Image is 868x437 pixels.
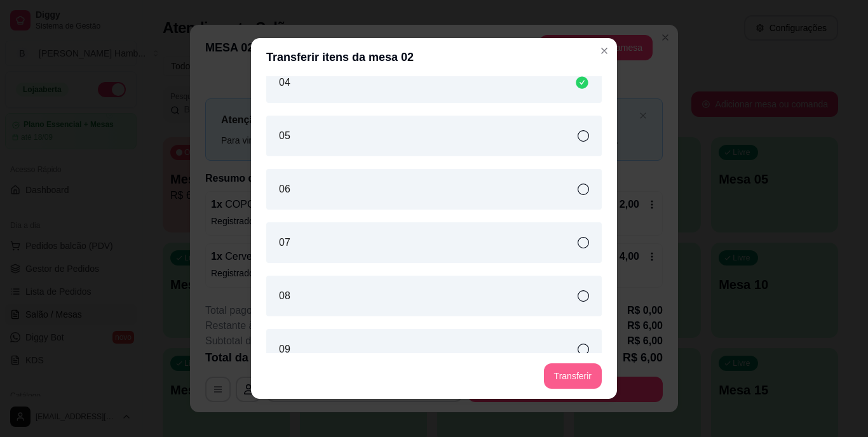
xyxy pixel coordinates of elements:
button: Close [594,41,614,61]
article: 05 [279,128,290,144]
button: Transferir [544,363,602,389]
article: 09 [279,342,290,357]
article: 06 [279,182,290,197]
article: 07 [279,235,290,250]
header: Transferir itens da mesa 02 [251,38,617,76]
article: 04 [279,75,290,90]
article: 08 [279,288,290,304]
